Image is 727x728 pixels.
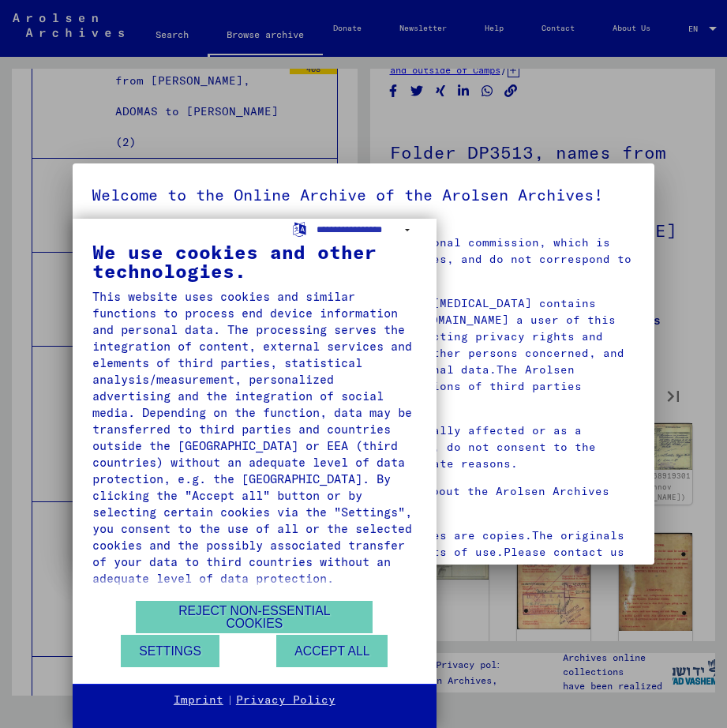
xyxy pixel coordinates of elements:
button: Settings [121,635,219,667]
button: Reject non-essential cookies [136,601,373,633]
a: Privacy Policy [236,692,335,708]
a: Imprint [174,692,223,708]
div: This website uses cookies and similar functions to process end device information and personal da... [92,288,417,587]
div: We use cookies and other technologies. [92,242,417,280]
button: Accept all [276,635,388,667]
